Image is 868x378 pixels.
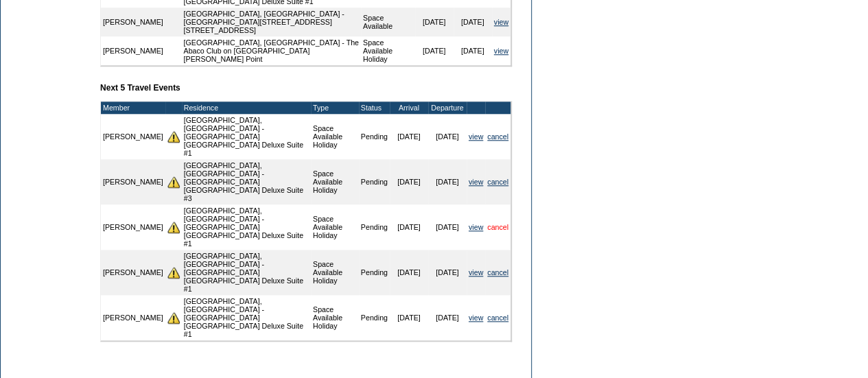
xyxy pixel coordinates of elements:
[311,204,359,250] td: Space Available Holiday
[415,8,454,36] td: [DATE]
[390,204,428,250] td: [DATE]
[101,295,165,340] td: [PERSON_NAME]
[428,114,467,159] td: [DATE]
[487,132,508,141] a: cancel
[182,114,311,159] td: [GEOGRAPHIC_DATA], [GEOGRAPHIC_DATA] - [GEOGRAPHIC_DATA] [GEOGRAPHIC_DATA] Deluxe Suite #1
[311,250,359,295] td: Space Available Holiday
[428,102,467,114] td: Departure
[359,102,390,114] td: Status
[101,250,165,295] td: [PERSON_NAME]
[487,314,508,322] a: cancel
[182,102,311,114] td: Residence
[101,204,165,250] td: [PERSON_NAME]
[428,204,467,250] td: [DATE]
[415,36,454,65] td: [DATE]
[359,250,390,295] td: Pending
[101,114,165,159] td: [PERSON_NAME]
[428,159,467,204] td: [DATE]
[390,159,428,204] td: [DATE]
[487,223,508,231] a: cancel
[454,8,492,36] td: [DATE]
[494,47,508,55] a: view
[361,36,415,65] td: Space Available Holiday
[428,295,467,340] td: [DATE]
[487,178,508,186] a: cancel
[390,102,428,114] td: Arrival
[311,114,359,159] td: Space Available Holiday
[361,8,415,36] td: Space Available
[487,268,508,276] a: cancel
[167,176,180,188] img: There are insufficient days and/or tokens to cover this reservation
[182,250,311,295] td: [GEOGRAPHIC_DATA], [GEOGRAPHIC_DATA] - [GEOGRAPHIC_DATA] [GEOGRAPHIC_DATA] Deluxe Suite #1
[359,295,390,340] td: Pending
[469,178,483,186] a: view
[101,102,165,114] td: Member
[469,132,483,141] a: view
[101,159,165,204] td: [PERSON_NAME]
[359,159,390,204] td: Pending
[101,36,181,65] td: [PERSON_NAME]
[454,36,492,65] td: [DATE]
[469,314,483,322] a: view
[101,8,181,36] td: [PERSON_NAME]
[311,159,359,204] td: Space Available Holiday
[428,250,467,295] td: [DATE]
[167,130,180,143] img: There are insufficient days and/or tokens to cover this reservation
[390,295,428,340] td: [DATE]
[359,204,390,250] td: Pending
[182,159,311,204] td: [GEOGRAPHIC_DATA], [GEOGRAPHIC_DATA] - [GEOGRAPHIC_DATA] [GEOGRAPHIC_DATA] Deluxe Suite #3
[494,18,508,26] a: view
[182,204,311,250] td: [GEOGRAPHIC_DATA], [GEOGRAPHIC_DATA] - [GEOGRAPHIC_DATA] [GEOGRAPHIC_DATA] Deluxe Suite #1
[359,114,390,159] td: Pending
[100,83,180,93] b: Next 5 Travel Events
[390,114,428,159] td: [DATE]
[167,266,180,279] img: There are insufficient days and/or tokens to cover this reservation
[182,295,311,340] td: [GEOGRAPHIC_DATA], [GEOGRAPHIC_DATA] - [GEOGRAPHIC_DATA] [GEOGRAPHIC_DATA] Deluxe Suite #1
[181,36,360,65] td: [GEOGRAPHIC_DATA], [GEOGRAPHIC_DATA] - The Abaco Club on [GEOGRAPHIC_DATA] [PERSON_NAME] Point
[390,250,428,295] td: [DATE]
[311,102,359,114] td: Type
[311,295,359,340] td: Space Available Holiday
[167,221,180,233] img: There are insufficient days and/or tokens to cover this reservation
[469,268,483,276] a: view
[469,223,483,231] a: view
[181,8,360,36] td: [GEOGRAPHIC_DATA], [GEOGRAPHIC_DATA] - [GEOGRAPHIC_DATA][STREET_ADDRESS] [STREET_ADDRESS]
[167,311,180,324] img: There are insufficient days and/or tokens to cover this reservation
